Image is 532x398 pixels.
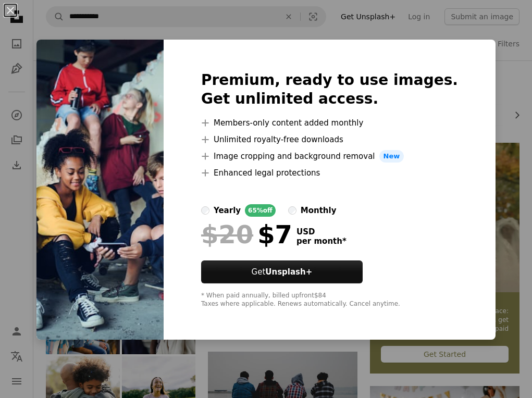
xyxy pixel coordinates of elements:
li: Unlimited royalty-free downloads [201,133,458,146]
div: 65% off [245,204,276,217]
div: yearly [214,204,241,217]
li: Members-only content added monthly [201,117,458,129]
span: New [379,150,404,163]
li: Image cropping and background removal [201,150,458,163]
span: USD [296,227,347,237]
div: $7 [201,221,292,248]
div: monthly [301,204,337,217]
input: yearly65%off [201,206,209,215]
img: premium_photo-1663126482717-e96f2bca59cc [36,40,164,340]
li: Enhanced legal protections [201,167,458,179]
span: $20 [201,221,253,248]
div: * When paid annually, billed upfront $84 Taxes where applicable. Renews automatically. Cancel any... [201,292,458,308]
input: monthly [288,206,296,215]
button: GetUnsplash+ [201,260,363,283]
h2: Premium, ready to use images. Get unlimited access. [201,71,458,108]
strong: Unsplash+ [265,267,312,277]
span: per month * [296,237,347,246]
